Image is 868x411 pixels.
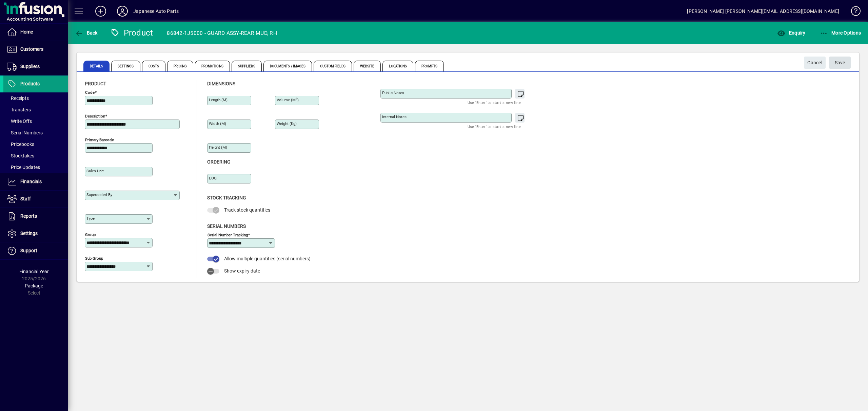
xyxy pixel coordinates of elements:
a: Financials [3,173,68,190]
mat-label: Type [86,216,95,221]
span: Serial Numbers [7,130,43,135]
a: Suppliers [3,58,68,75]
span: Suppliers [20,64,40,69]
mat-label: Width (m) [209,121,226,126]
span: Stocktakes [7,153,34,158]
a: Transfers [3,104,68,115]
a: Settings [3,225,68,242]
span: Website [354,61,381,71]
span: Stock Tracking [207,195,246,200]
span: ave [835,57,845,68]
span: Costs [142,61,166,71]
span: Details [83,61,110,71]
mat-label: Height (m) [209,145,227,150]
mat-label: Code [85,90,95,95]
div: 86842-1J5000 - GUARD ASSY-REAR MUD, RH [167,28,277,39]
span: Track stock quantities [224,207,270,213]
span: Settings [111,61,140,71]
a: Staff [3,191,68,208]
div: [PERSON_NAME] [PERSON_NAME][EMAIL_ADDRESS][DOMAIN_NAME] [687,6,839,17]
a: Receipts [3,92,68,104]
span: Ordering [207,159,231,165]
a: Reports [3,208,68,225]
mat-label: Weight (Kg) [277,121,297,126]
span: S [835,60,837,65]
sup: 3 [296,97,297,101]
span: Enquiry [777,30,805,36]
span: Product [85,81,106,86]
a: Serial Numbers [3,127,68,138]
span: Documents / Images [263,61,312,71]
a: Stocktakes [3,150,68,161]
span: Products [20,81,40,86]
button: Cancel [804,57,826,69]
span: Serial Numbers [207,223,246,229]
span: Settings [20,231,38,236]
mat-label: Superseded by [86,192,112,197]
span: Reports [20,213,37,219]
a: Support [3,242,68,259]
span: Customers [20,46,43,52]
span: Price Updates [7,165,40,170]
mat-label: Sub group [85,256,103,261]
span: Back [75,30,98,36]
button: Enquiry [775,27,807,39]
span: Allow multiple quantities (serial numbers) [224,256,311,261]
button: Back [73,27,99,39]
span: Financials [20,179,42,184]
span: Staff [20,196,31,201]
span: Receipts [7,95,29,101]
span: Dimensions [207,81,235,86]
mat-label: Serial Number tracking [208,232,248,237]
a: Price Updates [3,161,68,173]
button: Profile [112,5,133,17]
button: More Options [818,27,863,39]
span: Custom Fields [314,61,352,71]
span: Promotions [195,61,230,71]
span: Pricebooks [7,142,34,147]
mat-hint: Use 'Enter' to start a new line [468,99,521,106]
span: More Options [820,30,861,36]
mat-label: EOQ [209,176,217,180]
span: Transfers [7,107,31,112]
app-page-header-button: Back [68,27,105,39]
mat-label: Description [85,114,105,118]
mat-label: Length (m) [209,98,228,102]
span: Support [20,248,37,253]
mat-label: Group [85,232,96,237]
a: Pricebooks [3,138,68,150]
a: Write Offs [3,115,68,127]
span: Show expiry date [224,268,260,274]
mat-label: Volume (m ) [277,98,299,102]
span: Home [20,29,33,35]
span: Suppliers [232,61,262,71]
mat-label: Primary barcode [85,137,114,142]
span: Cancel [807,57,822,68]
span: Pricing [167,61,193,71]
span: Financial Year [19,269,49,274]
mat-label: Sales unit [86,169,104,173]
mat-label: Public Notes [382,90,404,95]
mat-label: Internal Notes [382,114,407,119]
span: Prompts [415,61,444,71]
span: Package [25,283,43,288]
span: Locations [382,61,413,71]
a: Home [3,24,68,41]
div: Japanese Auto Parts [133,6,179,17]
button: Save [829,57,851,69]
a: Customers [3,41,68,58]
button: Add [90,5,112,17]
span: Write Offs [7,118,32,124]
div: Product [110,27,153,38]
mat-hint: Use 'Enter' to start a new line [468,123,521,130]
a: Knowledge Base [846,1,860,23]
